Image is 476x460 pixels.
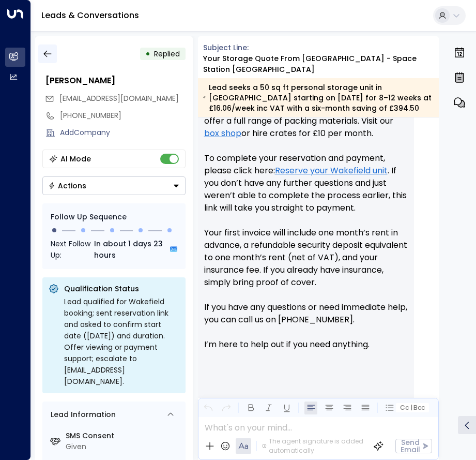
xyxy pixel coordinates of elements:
a: Leads & Conversations [41,9,139,21]
button: Actions [42,176,186,195]
button: Redo [220,402,233,414]
div: [PERSON_NAME] [45,75,186,87]
div: [PHONE_NUMBER] [60,110,186,121]
div: The agent signature is added automatically [262,437,365,455]
div: AddCompany [60,127,186,138]
div: Lead qualified for Wakefield booking; sent reservation link and asked to confirm start date ([DAT... [64,296,179,387]
div: Your storage quote from [GEOGRAPHIC_DATA] - Space Station [GEOGRAPHIC_DATA] [203,53,439,75]
a: box shop [204,127,241,140]
span: Subject Line: [203,42,249,53]
button: Undo [202,402,214,414]
span: Replied [154,49,180,59]
div: Given [66,441,181,452]
div: Lead Information [47,409,116,420]
span: wamandahall@hotmail.com [59,93,179,104]
span: Cc Bcc [400,404,425,411]
label: SMS Consent [66,431,181,441]
span: In about 1 days 23 hours [94,238,168,261]
div: Button group with a nested menu [42,176,186,195]
a: Reserve your Wakefield unit [275,165,388,177]
div: Actions [48,181,86,190]
p: Qualification Status [64,284,179,294]
div: • [145,44,150,63]
div: Lead seeks a 50 sq ft personal storage unit in [GEOGRAPHIC_DATA] starting on [DATE] for 8–12 week... [203,82,433,113]
button: Cc|Bcc [396,403,429,413]
div: AI Mode [60,154,91,164]
div: Next Follow Up: [51,238,177,261]
span: [EMAIL_ADDRESS][DOMAIN_NAME] [59,93,179,103]
span: | [410,404,412,411]
div: Follow Up Sequence [51,212,177,222]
